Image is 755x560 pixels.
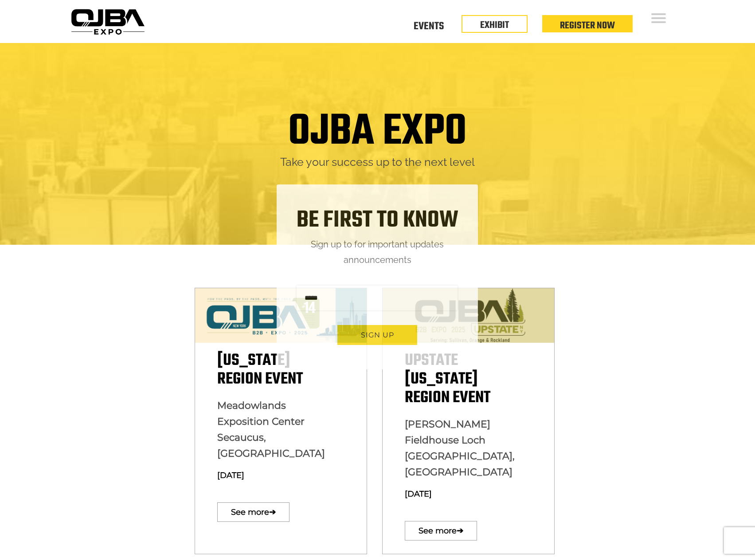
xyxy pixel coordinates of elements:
[74,155,681,169] h2: Take your success up to the next level
[217,502,289,522] a: See more➔
[288,110,467,155] h1: OJBA EXPO
[269,498,276,526] span: ➔
[217,399,325,459] span: Meadowlands Exposition Center Secaucus, [GEOGRAPHIC_DATA]
[405,489,432,499] span: [DATE]
[277,237,478,268] p: Sign up to for important updates announcements
[560,18,615,33] a: Register Now
[277,207,478,235] h1: Be first to know
[217,470,244,480] span: [DATE]
[405,418,515,478] span: [PERSON_NAME] Fieldhouse Loch [GEOGRAPHIC_DATA], [GEOGRAPHIC_DATA]
[405,521,477,540] a: See more➔
[337,325,417,345] button: Sign up
[405,348,490,411] span: Upstate [US_STATE] Region Event
[217,348,303,392] span: [US_STATE] Region Event
[480,18,509,33] a: EXHIBIT
[457,517,463,545] span: ➔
